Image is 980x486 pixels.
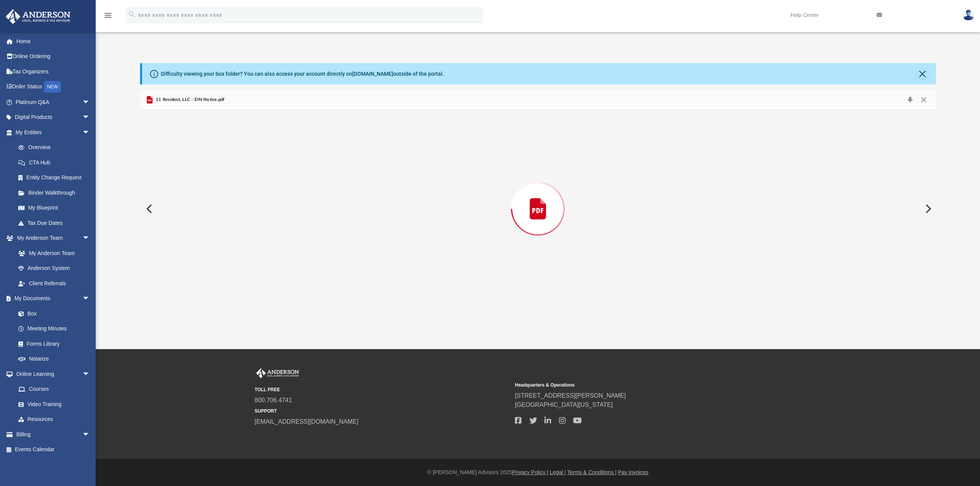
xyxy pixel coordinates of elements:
img: User Pic [963,10,974,21]
img: Anderson Advisors Platinum Portal [3,9,73,24]
a: [STREET_ADDRESS][PERSON_NAME] [515,392,626,399]
i: search [128,10,136,19]
a: Privacy Policy | [512,469,549,475]
button: Download [903,94,917,105]
small: SUPPORT [255,408,510,414]
small: Headquarters & Operations [515,382,770,388]
a: My Anderson Team [11,245,94,261]
span: arrow_drop_down [82,110,98,125]
div: Preview [140,90,936,307]
a: Forms Library [11,336,94,351]
button: Previous File [140,198,157,219]
a: 800.706.4741 [255,397,292,403]
button: Next File [919,198,936,219]
a: Resources [11,412,98,427]
a: Courses [11,382,98,397]
a: menu [103,15,113,20]
a: CTA Hub [11,155,101,170]
a: Billingarrow_drop_down [5,427,101,442]
a: Video Training [11,397,94,412]
a: Home [5,34,101,49]
a: Pay Invoices [618,469,648,475]
a: Online Ordering [5,49,101,64]
a: Digital Productsarrow_drop_down [5,110,101,125]
a: Entity Change Request [11,170,101,185]
a: Overview [11,140,101,155]
span: arrow_drop_down [82,427,98,442]
i: menu [103,11,113,20]
a: Binder Walkthrough [11,185,101,200]
a: Client Referrals [11,276,98,291]
button: Close [917,68,928,79]
div: NEW [44,81,61,93]
a: Online Learningarrow_drop_down [5,366,98,382]
a: My Anderson Teamarrow_drop_down [5,231,98,246]
a: My Blueprint [11,200,98,216]
a: Meeting Minutes [11,321,98,336]
div: Difficulty viewing your box folder? You can also access your account directly on outside of the p... [161,70,444,78]
a: Terms & Conditions | [567,469,617,475]
a: Platinum Q&Aarrow_drop_down [5,94,101,110]
a: [EMAIL_ADDRESS][DOMAIN_NAME] [255,418,358,425]
a: [DOMAIN_NAME] [352,71,393,77]
span: arrow_drop_down [82,366,98,382]
span: arrow_drop_down [82,291,98,307]
span: 11 Resident, LLC - EIN Notice.pdf [154,96,225,103]
small: TOLL FREE [255,386,510,393]
a: Box [11,306,94,321]
a: Legal | [550,469,566,475]
a: My Documentsarrow_drop_down [5,291,98,306]
a: [GEOGRAPHIC_DATA][US_STATE] [515,401,613,408]
a: Tax Organizers [5,64,101,79]
a: Tax Due Dates [11,215,101,231]
a: Events Calendar [5,442,101,457]
button: Close [917,94,931,105]
span: arrow_drop_down [82,231,98,246]
span: arrow_drop_down [82,94,98,110]
a: Anderson System [11,261,98,276]
span: arrow_drop_down [82,125,98,140]
a: Notarize [11,351,98,367]
img: Anderson Advisors Platinum Portal [255,368,301,378]
a: Order StatusNEW [5,79,101,95]
a: My Entitiesarrow_drop_down [5,125,101,140]
div: © [PERSON_NAME] Advisors 2025 [96,468,980,476]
